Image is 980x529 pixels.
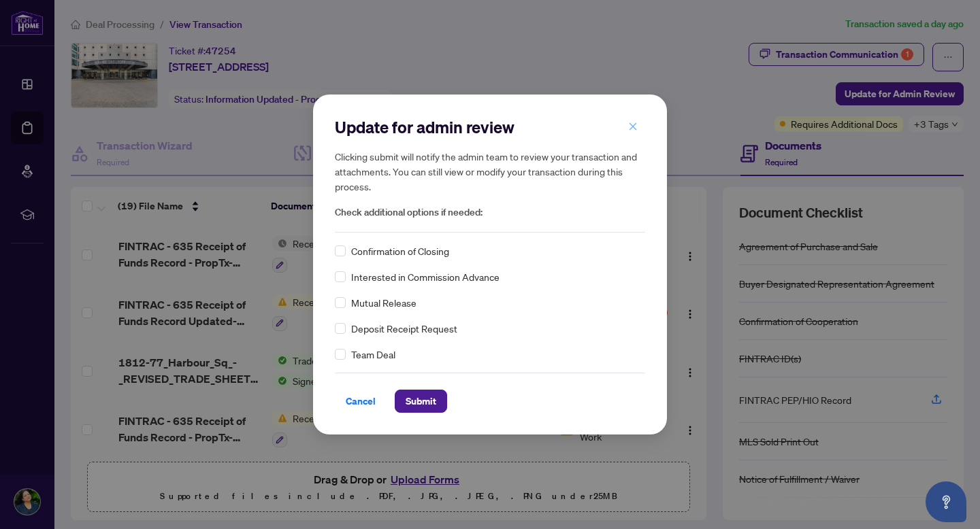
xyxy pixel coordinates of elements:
[335,205,645,220] span: Check additional options if needed:
[926,481,966,522] button: Open asap
[351,347,395,362] span: Team Deal
[395,390,447,413] button: Submit
[351,269,500,284] span: Interested in Commission Advance
[335,149,645,194] h5: Clicking submit will notify the admin team to review your transaction and attachments. You can st...
[351,295,416,310] span: Mutual Release
[406,390,436,412] span: Submit
[351,243,449,258] span: Confirmation of Closing
[628,122,638,131] span: close
[335,390,387,413] button: Cancel
[351,321,457,336] span: Deposit Receipt Request
[335,116,645,138] h2: Update for admin review
[346,390,376,412] span: Cancel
